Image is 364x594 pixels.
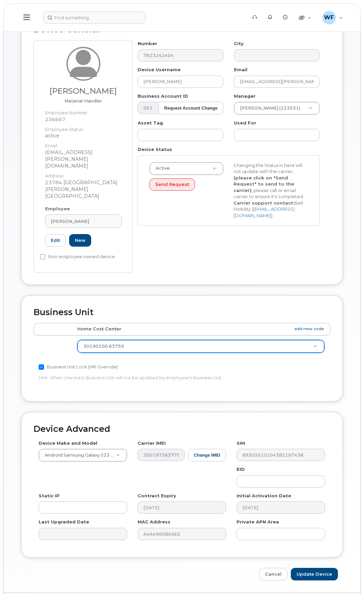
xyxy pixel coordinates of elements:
label: SIM [237,440,245,446]
label: Number [138,40,157,47]
a: add new code [295,326,324,332]
button: Request Account Change [158,102,223,114]
label: MAC Address [138,519,170,525]
label: Device Make and Model [39,440,97,446]
label: Last Upgraded Date [39,519,89,525]
dd: 23784 [GEOGRAPHIC_DATA][PERSON_NAME][GEOGRAPHIC_DATA] [45,179,122,199]
input: Non-employee owned device [40,254,45,260]
label: EID [237,466,245,473]
label: Non-employee owned device [40,253,115,261]
input: Business Unit Lock (HR Override) [39,364,44,370]
span: WF [324,14,334,22]
dd: active [45,132,122,139]
label: Static IP [39,493,60,499]
span: 30190100.63759 [83,344,124,349]
label: Carrier IMEI [138,440,166,446]
div: Changing the Status in here will not update with the carrier, , please call or email carrier to e... [228,162,312,219]
a: [PERSON_NAME] [45,214,122,228]
label: Business Unit Lock (HR Override) [39,363,118,371]
a: Active [150,162,223,175]
dt: Employee Number: [45,106,122,116]
button: Change IMEI [188,449,226,461]
th: Home Cost Center [71,323,330,335]
h3: [PERSON_NAME] [45,87,122,95]
p: Hint: When checked, Business Unit will not be updated by employee's Business Unit [39,375,226,381]
strong: Carrier support contact: [234,200,295,206]
input: Update Device [291,568,338,580]
strong: Request Account Change [164,106,218,111]
a: Android Samsung Galaxy S23 FE [39,449,127,461]
label: Asset Tag [138,120,163,126]
span: [PERSON_NAME] (223531) [236,105,300,111]
h2: Device General [34,25,330,34]
label: Business Account ID [138,93,188,99]
label: City [234,40,244,47]
a: [EMAIL_ADDRESS][DOMAIN_NAME] [234,206,295,218]
button: Send Request [149,178,195,191]
a: New [69,234,91,247]
label: Device Username [138,66,181,73]
span: Android Samsung Galaxy S23 FE [41,452,116,458]
span: Job title [64,98,102,103]
a: 30190100.63759 [78,340,324,352]
label: Initial Activation Date [237,493,291,499]
label: Private APN Area [237,519,279,525]
label: Used For [234,120,256,126]
h2: Business Unit [34,308,330,317]
label: Email [234,66,247,73]
label: Employee [45,206,70,212]
a: Edit [45,234,66,247]
div: Quicklinks [294,11,316,24]
div: William Feaver [318,11,348,24]
input: Find something... [43,12,146,24]
dt: Email: [45,139,122,149]
a: [PERSON_NAME] (223531) [234,102,319,114]
strong: (please click on "Send Request" to send to the carrier) [234,175,294,193]
dd: 236667 [45,116,122,123]
label: Device Status [138,146,172,153]
span: Active [151,165,170,171]
a: Cancel [259,568,287,580]
span: [PERSON_NAME] [51,218,89,225]
dt: Employee Status: [45,123,122,133]
label: Contract Expiry [138,493,176,499]
dd: [EMAIL_ADDRESS][PERSON_NAME][DOMAIN_NAME] [45,149,122,169]
h2: Device Advanced [34,424,330,434]
label: Manager [234,93,256,99]
dt: Address: [45,169,122,179]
